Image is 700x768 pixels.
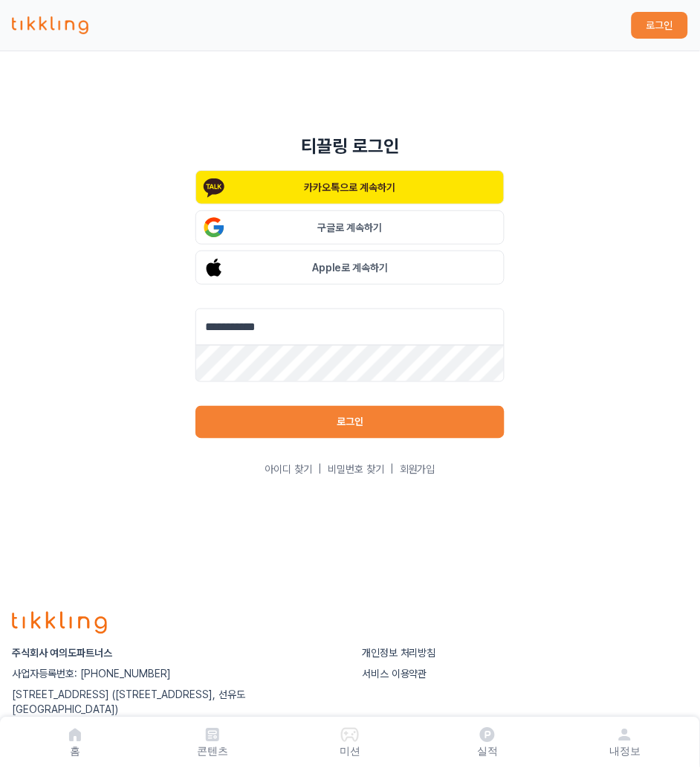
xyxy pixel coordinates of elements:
button: 로그인 [632,12,688,39]
a: 서비스 이용약관 [362,668,427,680]
p: 미션 [340,744,360,759]
button: 로그인 [195,406,505,439]
h1: 티끌링 로그인 [301,135,399,158]
span: | [390,462,394,477]
img: 티끌링 [12,16,88,34]
img: 미션 [341,726,359,744]
p: 카카오톡으로 계속하기 [305,180,396,195]
span: | [318,462,322,477]
button: 미션 [281,723,418,762]
p: 사업자등록번호: [PHONE_NUMBER] [12,667,338,682]
button: 구글로 계속하기 [195,210,505,245]
a: 아이디 찾기 [265,462,312,477]
p: 콘텐츠 [197,744,228,759]
img: logo [12,612,107,634]
button: Apple로 계속하기 [195,251,505,285]
p: 내정보 [609,744,641,759]
a: 비밀번호 찾기 [328,462,384,477]
p: 홈 [70,744,80,759]
a: 홈 [6,723,143,762]
a: 회원가입 [400,462,435,477]
p: [STREET_ADDRESS] ([STREET_ADDRESS], 선유도 [GEOGRAPHIC_DATA]) [12,688,338,717]
p: 주식회사 여의도파트너스 [12,646,338,661]
button: 카카오톡으로 계속하기 [195,170,505,204]
a: 콘텐츠 [143,723,281,762]
a: 실적 [419,723,557,762]
p: 실적 [477,744,498,759]
a: 내정보 [557,723,694,762]
a: 개인정보 처리방침 [362,648,436,659]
